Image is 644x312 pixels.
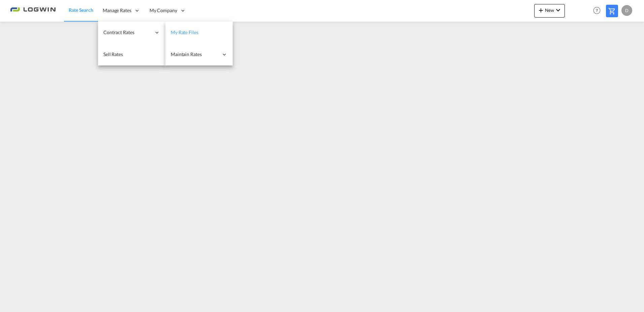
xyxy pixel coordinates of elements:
[554,6,562,14] md-icon: icon-chevron-down
[150,7,177,14] span: My Company
[98,44,165,66] a: Sell Rates
[103,29,151,36] span: Contract Rates
[171,29,198,35] span: My Rate Files
[171,51,219,58] span: Maintain Rates
[534,4,565,18] button: icon-plus 400-fgNewicon-chevron-down
[98,22,165,44] div: Contract Rates
[103,51,123,57] span: Sell Rates
[621,5,632,16] div: D
[537,6,545,14] md-icon: icon-plus 400-fg
[165,44,233,66] div: Maintain Rates
[103,7,131,14] span: Manage Rates
[69,7,93,13] span: Rate Search
[165,22,233,44] a: My Rate Files
[10,3,56,18] img: 2761ae10d95411efa20a1f5e0282d2d7.png
[591,5,606,17] div: Help
[591,5,603,16] span: Help
[537,7,562,13] span: New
